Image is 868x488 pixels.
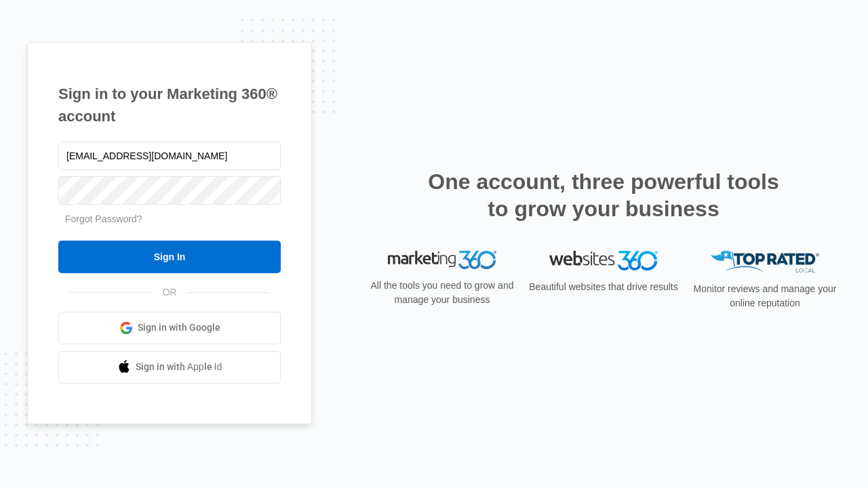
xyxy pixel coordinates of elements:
[366,279,518,307] p: All the tools you need to grow and manage your business
[711,251,819,273] img: Top Rated Local
[549,251,658,270] img: Websites 360
[424,168,783,222] h2: One account, three powerful tools to grow your business
[58,142,281,170] input: Email
[136,360,222,374] span: Sign in with Apple Id
[58,83,281,127] h1: Sign in to your Marketing 360® account
[58,312,281,344] a: Sign in with Google
[58,351,281,384] a: Sign in with Apple Id
[58,241,281,273] input: Sign In
[528,280,679,294] p: Beautiful websites that drive results
[388,251,496,270] img: Marketing 360
[689,282,841,310] p: Monitor reviews and manage your online reputation
[153,285,186,300] span: OR
[138,321,220,335] span: Sign in with Google
[65,213,142,224] a: Forgot Password?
